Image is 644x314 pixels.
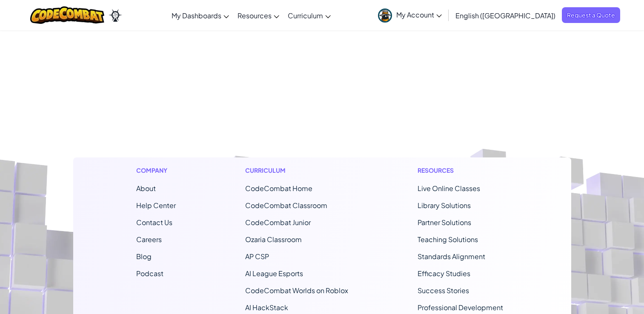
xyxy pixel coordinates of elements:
a: Careers [136,235,162,244]
a: Success Stories [418,286,469,295]
span: My Account [396,10,442,19]
a: Blog [136,252,152,261]
span: English ([GEOGRAPHIC_DATA]) [455,11,555,20]
a: Efficacy Studies [418,269,470,278]
a: Resources [233,4,283,27]
span: CodeCombat Home [245,184,312,193]
a: CodeCombat Junior [245,218,311,227]
h1: Resources [418,166,508,175]
a: Partner Solutions [418,218,471,227]
a: Ozaria Classroom [245,235,302,244]
a: Podcast [136,269,163,278]
a: My Dashboards [167,4,233,27]
a: Standards Alignment [418,252,485,261]
a: About [136,184,156,193]
img: CodeCombat logo [30,6,105,24]
span: My Dashboards [172,11,221,20]
a: CodeCombat Classroom [245,201,327,210]
a: Teaching Solutions [418,235,478,244]
a: Curriculum [283,4,335,27]
img: avatar [378,9,392,23]
h1: Company [136,166,176,175]
a: My Account [374,2,446,29]
a: Professional Development [418,303,503,312]
a: AI HackStack [245,303,288,312]
span: Contact Us [136,218,172,227]
a: Request a Quote [562,7,620,23]
a: Help Center [136,201,176,210]
a: AP CSP [245,252,269,261]
a: CodeCombat Worlds on Roblox [245,286,348,295]
a: Library Solutions [418,201,471,210]
img: Ozaria [109,9,122,22]
a: English ([GEOGRAPHIC_DATA]) [451,4,560,27]
a: Live Online Classes [418,184,480,193]
span: Curriculum [288,11,323,20]
a: AI League Esports [245,269,303,278]
h1: Curriculum [245,166,348,175]
span: Resources [238,11,272,20]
